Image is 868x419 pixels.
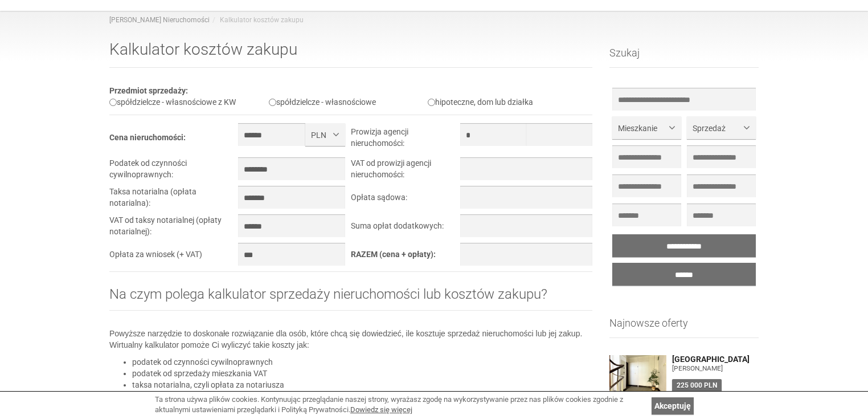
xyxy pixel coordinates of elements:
[612,116,681,139] button: Mieszkanie
[109,186,238,214] td: Taksa notarialna (opłata notarialna):
[132,368,592,379] li: podatek od sprzedaży mieszkania VAT
[428,97,533,107] label: hipoteczne, dom lub działka
[109,328,592,351] p: Powyższe narzędzie to doskonałe rozwiązanie dla osób, które chcą się dowiedzieć, ile kosztuje spr...
[351,250,436,259] b: RAZEM (cena + opłaty):
[311,129,331,141] span: PLN
[351,123,460,157] td: Prowizja agencji nieruchomości:
[609,47,759,68] h3: Szukaj
[109,287,592,311] h2: Na czym polega kalkulator sprzedaży nieruchomości lub kosztów zakupu?
[672,379,722,392] div: 225 000 PLN
[269,97,376,107] label: spółdzielcze - własnościowe
[693,123,742,134] span: Sprzedaż
[672,355,759,364] a: [GEOGRAPHIC_DATA]
[155,394,646,416] div: Ta strona używa plików cookies. Kontynuując przeglądanie naszej strony, wyrażasz zgodę na wykorzy...
[350,405,412,414] a: Dowiedz się więcej
[351,214,460,243] td: Suma opłat dodatkowych:
[210,15,304,25] li: Kalkulator kosztów zakupu
[109,41,592,68] h1: Kalkulator kosztów zakupu
[618,123,667,134] span: Mieszkanie
[132,379,592,390] li: taksa notarialna, czyli opłata za notariusza
[109,99,117,106] input: spółdzielcze - własnościowe z KW
[609,318,759,338] h3: Najnowsze oferty
[109,16,210,24] a: [PERSON_NAME] Nieruchomości
[687,116,756,139] button: Sprzedaż
[109,86,188,95] b: Przedmiot sprzedaży:
[672,364,759,373] figure: [PERSON_NAME]
[351,186,460,214] td: Opłata sądowa:
[109,214,238,243] td: VAT od taksy notarialnej (opłaty notarialnej):
[109,133,186,142] b: Cena nieruchomości:
[109,97,236,107] label: spółdzielcze - własnościowe z KW
[132,356,592,368] li: podatek od czynności cywilnoprawnych
[269,99,276,106] input: spółdzielcze - własnościowe
[109,157,238,186] td: Podatek od czynności cywilnoprawnych:
[351,157,460,186] td: VAT od prowizji agencji nieruchomości:
[428,99,435,106] input: hipoteczne, dom lub działka
[305,123,345,146] button: PLN
[109,243,238,271] td: Opłata za wniosek (+ VAT)
[652,397,694,414] a: Akceptuję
